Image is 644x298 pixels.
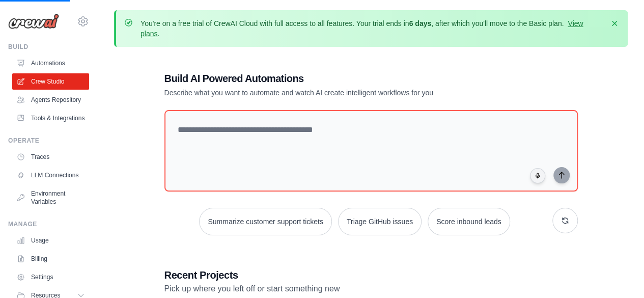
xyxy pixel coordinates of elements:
[12,110,89,126] a: Tools & Integrations
[164,282,578,295] p: Pick up where you left off or start something new
[164,71,507,86] h1: Build AI Powered Automations
[141,18,603,39] p: You're on a free trial of CrewAI Cloud with full access to all features. Your trial ends in , aft...
[530,168,545,183] button: Click to speak your automation idea
[12,73,89,90] a: Crew Studio
[12,251,89,267] a: Billing
[552,208,578,233] button: Get new suggestions
[12,232,89,249] a: Usage
[12,269,89,285] a: Settings
[12,149,89,165] a: Traces
[12,185,89,210] a: Environment Variables
[8,14,59,29] img: Logo
[12,92,89,108] a: Agents Repository
[12,167,89,183] a: LLM Connections
[164,268,578,282] h3: Recent Projects
[338,208,422,235] button: Triage GitHub issues
[8,43,89,51] div: Build
[12,55,89,71] a: Automations
[8,137,89,145] div: Operate
[8,220,89,228] div: Manage
[428,208,510,235] button: Score inbound leads
[409,19,431,28] strong: 6 days
[164,88,507,98] p: Describe what you want to automate and watch AI create intelligent workflows for you
[199,208,331,235] button: Summarize customer support tickets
